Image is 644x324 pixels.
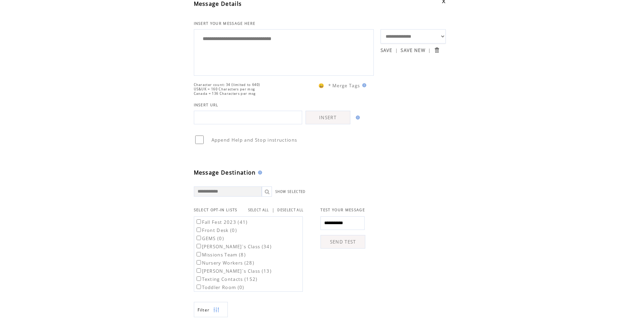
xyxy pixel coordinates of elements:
span: Message Destination [194,169,256,176]
img: help.gif [354,115,360,120]
span: TEST YOUR MESSAGE [320,208,365,212]
span: | [395,47,398,53]
span: US&UK = 160 Characters per msg [194,87,255,91]
span: INSERT URL [194,103,219,107]
input: Missions Team (8) [197,252,201,256]
a: INSERT [306,111,350,124]
a: SELECT ALL [248,208,269,212]
a: SAVE NEW [401,47,425,53]
label: Texting Contacts (152) [195,276,258,282]
span: | [428,47,431,53]
label: [PERSON_NAME]`s Class (13) [195,268,272,274]
span: * Merge Tags [328,83,360,89]
a: SHOW SELECTED [275,190,306,194]
img: help.gif [360,83,366,87]
label: Nursery Workers (28) [195,260,255,266]
span: 😀 [318,83,325,89]
span: Append Help and Stop instructions [211,137,297,143]
label: [PERSON_NAME]`s Class (34) [195,244,272,250]
a: DESELECT ALL [277,208,303,212]
span: Canada = 136 Characters per msg [194,91,256,96]
a: SAVE [381,47,392,53]
span: Show filters [198,307,210,313]
a: SEND TEST [320,235,365,249]
label: Front Desk (0) [195,227,237,233]
input: Fall Fest 2023 (41) [197,219,201,224]
label: Missions Team (8) [195,252,246,258]
span: SELECT OPT-IN LISTS [194,208,238,212]
label: Fall Fest 2023 (41) [195,219,248,225]
input: [PERSON_NAME]`s Class (13) [197,268,201,273]
input: [PERSON_NAME]`s Class (34) [197,244,201,248]
input: Nursery Workers (28) [197,260,201,265]
input: Texting Contacts (152) [197,276,201,281]
input: Toddler Room (0) [197,285,201,289]
span: Character count: 34 (limited to 640) [194,83,260,87]
label: Toddler Room (0) [195,284,244,290]
span: INSERT YOUR MESSAGE HERE [194,21,256,26]
input: Front Desk (0) [197,228,201,232]
label: GEMS (0) [195,235,224,241]
span: | [272,207,275,213]
img: filters.png [213,302,219,318]
img: help.gif [256,170,262,175]
a: Filter [194,302,228,317]
input: Submit [434,47,440,53]
input: GEMS (0) [197,236,201,240]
